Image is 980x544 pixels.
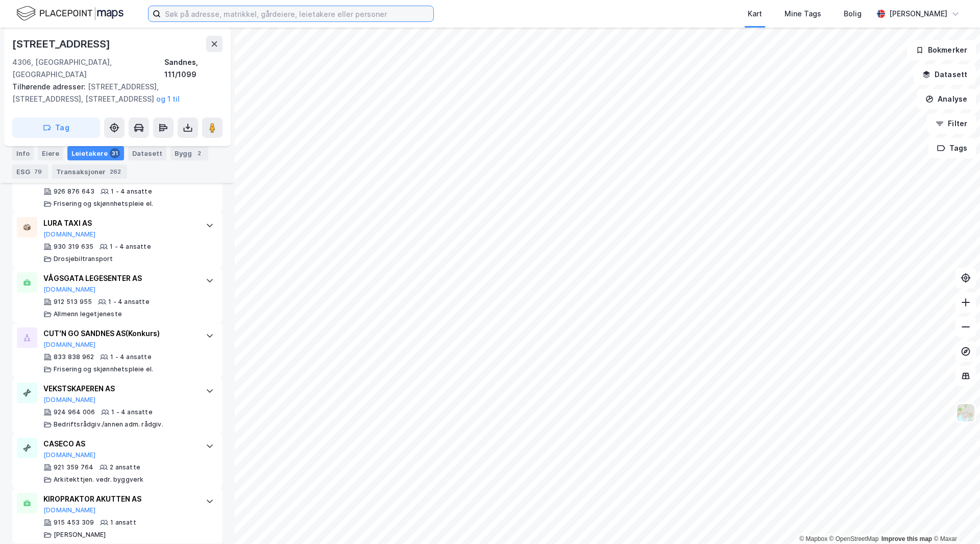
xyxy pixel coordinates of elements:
div: Bygg [170,146,208,160]
img: logo.f888ab2527a4732fd821a326f86c7f29.svg [16,5,124,22]
input: Søk på adresse, matrikkel, gårdeiere, leietakere eller personer [161,6,433,21]
div: Kontrollprogram for chat [929,495,980,544]
div: Mine Tags [785,8,821,20]
div: Bolig [844,8,862,20]
div: 1 - 4 ansatte [108,298,150,306]
button: Bokmerker [907,40,976,60]
div: [PERSON_NAME] [889,8,947,20]
div: Kart [748,8,762,20]
div: Transaksjoner [52,164,127,179]
a: Improve this map [881,535,932,542]
div: 2 ansatte [110,463,140,471]
button: Filter [927,113,976,134]
div: 1 - 4 ansatte [111,408,153,416]
span: Tilhørende adresser: [12,82,88,91]
div: KIROPRAKTOR AKUTTEN AS [43,493,195,505]
div: Drosjebiltransport [54,255,113,263]
img: Z [956,403,975,422]
div: 1 ansatt [110,518,136,527]
div: 1 - 4 ansatte [110,243,151,251]
div: 1 - 4 ansatte [110,353,152,361]
div: Sandnes, 111/1099 [164,56,223,81]
div: Bedriftsrådgiv./annen adm. rådgiv. [54,420,163,429]
button: [DOMAIN_NAME] [43,341,96,349]
button: [DOMAIN_NAME] [43,230,96,239]
div: LURA TAXI AS [43,217,195,229]
div: 79 [32,167,44,177]
div: VEKSTSKAPEREN AS [43,383,195,395]
div: CUT'N GO SANDNES AS (Konkurs) [43,327,195,340]
div: [STREET_ADDRESS] [12,36,112,52]
button: Analyse [917,89,976,109]
button: [DOMAIN_NAME] [43,451,96,459]
div: Eiere [38,146,63,160]
div: 31 [110,148,120,158]
div: [PERSON_NAME] [54,531,106,539]
button: Tag [12,117,100,138]
button: Tags [928,138,976,158]
div: Info [12,146,34,160]
div: Allmenn legetjeneste [54,310,122,318]
button: [DOMAIN_NAME] [43,286,96,294]
div: 4306, [GEOGRAPHIC_DATA], [GEOGRAPHIC_DATA] [12,56,164,81]
div: 1 - 4 ansatte [111,187,152,196]
button: [DOMAIN_NAME] [43,396,96,404]
div: [STREET_ADDRESS], [STREET_ADDRESS], [STREET_ADDRESS] [12,81,214,105]
div: 262 [108,167,123,177]
div: 2 [194,148,204,158]
div: Arkitekttjen. vedr. byggverk [54,476,144,484]
div: 915 453 309 [54,518,94,527]
div: Frisering og skjønnhetspleie el. [54,200,153,208]
a: Mapbox [799,535,827,542]
div: 924 964 006 [54,408,95,416]
button: Datasett [914,64,976,85]
div: 912 513 955 [54,298,92,306]
div: 930 319 635 [54,243,93,251]
a: OpenStreetMap [829,535,879,542]
div: Datasett [128,146,166,160]
div: Frisering og skjønnhetspleie el. [54,365,153,373]
div: ESG [12,164,48,179]
div: CASECO AS [43,438,195,450]
div: Leietakere [67,146,124,160]
div: VÅGSGATA LEGESENTER AS [43,272,195,285]
div: 926 876 643 [54,187,94,196]
div: 921 359 764 [54,463,93,471]
iframe: Chat Widget [929,495,980,544]
div: 833 838 962 [54,353,94,361]
button: [DOMAIN_NAME] [43,506,96,514]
